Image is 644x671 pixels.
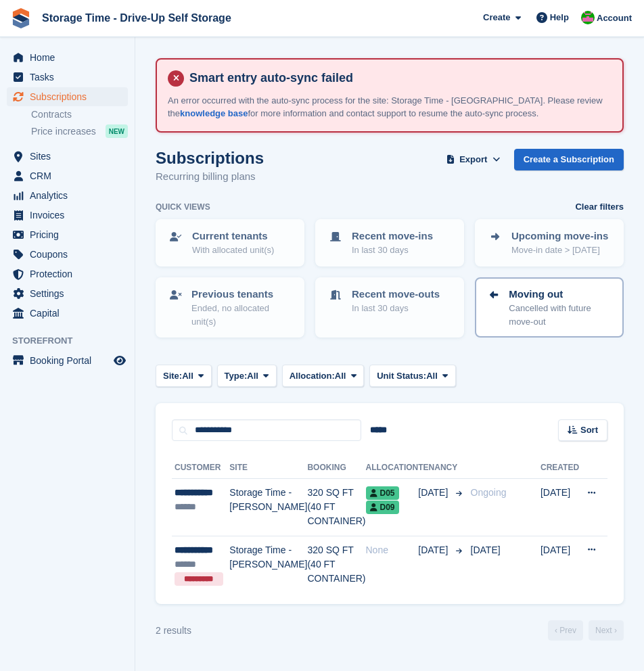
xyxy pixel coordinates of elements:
span: Help [550,11,569,24]
span: All [247,369,258,383]
a: knowledge base [180,108,248,118]
span: Coupons [30,245,111,264]
span: [DATE] [418,486,451,500]
h4: Smart entry auto-sync failed [184,70,612,86]
button: Site: All [156,365,212,387]
span: Tasks [30,68,111,87]
span: Invoices [30,206,111,225]
a: menu [7,68,128,87]
a: Recent move-outs In last 30 days [317,279,463,323]
img: Saeed [581,11,595,24]
a: Contracts [31,108,128,121]
nav: Page [545,620,626,641]
a: menu [7,264,128,283]
a: Next [589,620,624,641]
th: Customer [172,457,229,479]
span: Home [30,48,111,67]
span: Create [483,11,510,24]
button: Type: All [217,365,277,387]
span: Price increases [31,125,96,138]
span: Capital [30,304,111,323]
span: CRM [30,166,111,185]
button: Unit Status: All [369,365,455,387]
td: [DATE] [540,479,579,536]
td: Storage Time - [PERSON_NAME] [229,536,307,593]
a: menu [7,186,128,205]
span: Sort [580,423,598,437]
span: Ongoing [471,487,507,498]
a: menu [7,147,128,166]
a: Clear filters [575,200,624,214]
p: In last 30 days [352,302,440,315]
h1: Subscriptions [156,149,264,167]
span: Allocation: [290,369,335,383]
span: Export [459,153,487,166]
p: Ended, no allocated unit(s) [191,302,292,328]
a: menu [7,206,128,225]
th: Booking [307,457,365,479]
p: An error occurred with the auto-sync process for the site: Storage Time - [GEOGRAPHIC_DATA]. Plea... [168,94,612,120]
p: Recent move-ins [352,229,433,244]
p: Cancelled with future move-out [509,302,612,328]
th: Site [229,457,307,479]
a: Previous [548,620,583,641]
a: Moving out Cancelled with future move-out [476,279,622,337]
button: Export [444,149,503,171]
span: [DATE] [471,545,501,555]
span: Settings [30,284,111,303]
a: menu [7,166,128,185]
p: Previous tenants [191,287,292,302]
th: Created [540,457,579,479]
span: Protection [30,264,111,283]
td: 320 SQ FT (40 FT CONTAINER) [307,479,365,536]
a: Recent move-ins In last 30 days [317,221,463,265]
a: menu [7,284,128,303]
span: D09 [366,501,399,514]
img: stora-icon-8386f47178a22dfd0bd8f6a31ec36ba5ce8667c1dd55bd0f319d3a0aa187defe.svg [11,8,31,28]
div: None [366,543,419,557]
p: Move-in date > [DATE] [511,244,608,257]
a: menu [7,351,128,370]
span: [DATE] [418,543,451,557]
span: Subscriptions [30,87,111,106]
a: menu [7,225,128,244]
a: menu [7,87,128,106]
span: Type: [225,369,248,383]
a: Current tenants With allocated unit(s) [157,221,303,265]
span: D05 [366,486,399,500]
p: Upcoming move-ins [511,229,608,244]
a: menu [7,245,128,264]
span: Unit Status: [377,369,426,383]
a: Price increases NEW [31,124,128,139]
span: Site: [163,369,182,383]
a: Create a Subscription [514,149,624,171]
span: Pricing [30,225,111,244]
a: Upcoming move-ins Move-in date > [DATE] [476,221,622,265]
span: All [426,369,438,383]
span: Analytics [30,186,111,205]
a: Preview store [112,352,128,369]
p: Recurring billing plans [156,169,264,185]
th: Allocation [366,457,419,479]
td: 320 SQ FT (40 FT CONTAINER) [307,536,365,593]
a: menu [7,48,128,67]
td: Storage Time - [PERSON_NAME] [229,479,307,536]
p: With allocated unit(s) [192,244,274,257]
span: All [182,369,193,383]
p: Recent move-outs [352,287,440,302]
span: Account [597,11,632,25]
a: Storage Time - Drive-Up Self Storage [37,7,237,29]
a: menu [7,304,128,323]
p: Current tenants [192,229,274,244]
div: 2 results [156,624,191,638]
h6: Quick views [156,201,210,213]
span: Booking Portal [30,351,111,370]
td: [DATE] [540,536,579,593]
p: Moving out [509,287,612,302]
div: NEW [106,124,128,138]
span: Sites [30,147,111,166]
span: Storefront [12,334,135,348]
th: Tenancy [418,457,465,479]
span: All [335,369,346,383]
button: Allocation: All [282,365,365,387]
